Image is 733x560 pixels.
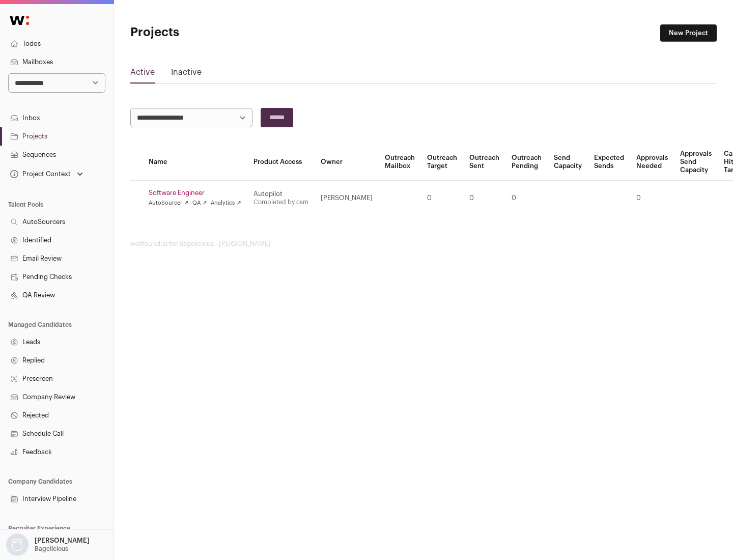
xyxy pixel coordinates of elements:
[505,181,548,216] td: 0
[674,144,718,181] th: Approvals Send Capacity
[4,10,35,31] img: Wellfound
[130,240,717,248] footer: wellfound:ai for Bagelicious - [PERSON_NAME]
[421,144,463,181] th: Outreach Target
[211,199,241,207] a: Analytics ↗
[379,144,421,181] th: Outreach Mailbox
[171,66,202,82] a: Inactive
[505,144,548,181] th: Outreach Pending
[253,199,308,205] a: Completed by csm
[149,189,241,197] a: Software Engineer
[247,144,315,181] th: Product Access
[130,24,326,41] h1: Projects
[421,181,463,216] td: 0
[315,181,379,216] td: [PERSON_NAME]
[143,144,247,181] th: Name
[463,144,505,181] th: Outreach Sent
[548,144,588,181] th: Send Capacity
[149,199,188,207] a: AutoSourcer ↗
[630,181,674,216] td: 0
[630,144,674,181] th: Approvals Needed
[6,534,29,556] img: nopic.png
[8,170,71,178] div: Project Context
[8,167,85,181] button: Open dropdown
[4,534,92,556] button: Open dropdown
[660,24,717,42] a: New Project
[192,199,207,207] a: QA ↗
[315,144,379,181] th: Owner
[463,181,505,216] td: 0
[130,66,155,82] a: Active
[253,190,308,198] div: Autopilot
[35,537,90,545] p: [PERSON_NAME]
[35,545,68,553] p: Bagelicious
[588,144,630,181] th: Expected Sends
